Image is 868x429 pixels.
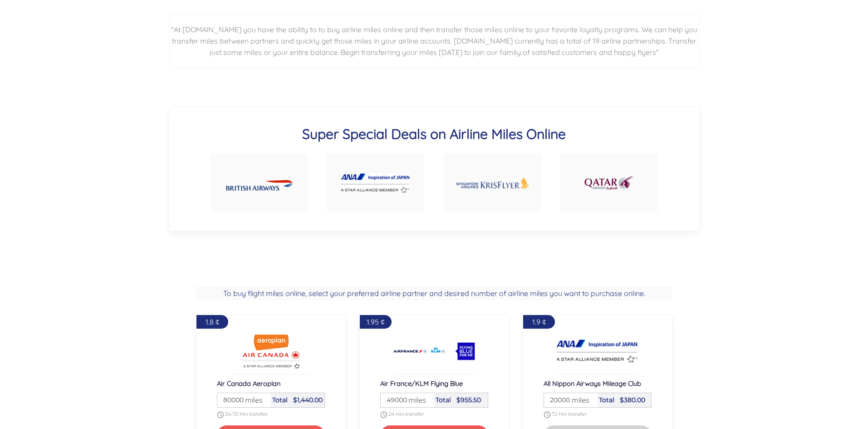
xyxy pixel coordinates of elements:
span: $955.50 [456,396,481,404]
span: miles [240,394,263,405]
span: 72 Hrs transfer [552,411,587,417]
span: Air France/KLM Flying Blue [380,379,463,388]
span: miles [404,394,426,405]
span: 1.95 ¢ [367,317,384,326]
img: schedule.png [544,411,550,418]
h2: To buy flight miles online, select your preferred airline partner and desired number of airline m... [196,286,672,300]
img: Buy KrisFlyer Singapore airline miles online [456,166,529,201]
span: All Nippon Airways Mileage Club [544,379,641,388]
span: $380.00 [620,396,645,404]
span: Total [272,396,288,404]
span: 1.8 ¢ [206,317,219,326]
span: 24-72 Hrs transfer [225,411,268,417]
img: schedule.png [380,411,387,418]
span: miles [567,394,589,405]
img: Buy British Airways airline miles online [226,172,293,194]
span: 24 Hrs transfer [388,411,424,417]
h2: "At [DOMAIN_NAME] you have the ability to to buy airline miles online and then transfer those mil... [169,15,699,68]
span: 1.9 ¢ [532,317,546,326]
span: $1,440.00 [293,396,323,404]
img: Buy All Nippon Airways Mileage Club Airline miles online [557,333,638,370]
span: Air Canada Aeroplan [217,379,280,388]
span: Total [599,396,614,404]
img: Buy Air Canada Aeroplan Airline miles online [230,333,312,370]
img: Buy Air France/KLM Flying Blue Airline miles online [393,333,475,370]
img: Buy Qatar airline miles online [584,171,634,195]
img: Buy ANA airline miles online [341,173,410,193]
h3: Super Special Deals on Airline Miles Online [201,125,667,143]
span: Total [436,396,451,404]
img: schedule.png [217,411,224,418]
